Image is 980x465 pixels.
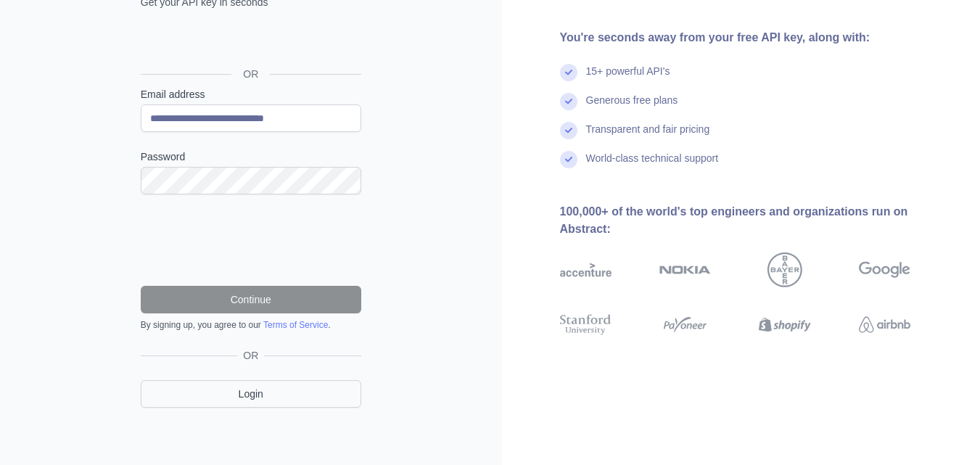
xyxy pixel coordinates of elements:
[231,67,270,81] span: OR
[759,312,810,338] img: shopify
[141,380,361,408] a: Login
[141,149,361,164] label: Password
[560,151,577,168] img: check mark
[141,286,361,313] button: Continue
[659,252,711,287] img: nokia
[767,252,802,287] img: bayer
[859,312,910,338] img: airbnb
[586,93,678,122] div: Generous free plans
[141,87,361,102] label: Email address
[560,252,612,287] img: accenture
[586,122,710,151] div: Transparent and fair pricing
[141,212,361,268] iframe: reCAPTCHA
[133,25,366,57] iframe: Sign in with Google Button
[560,122,577,139] img: check mark
[560,203,958,238] div: 100,000+ of the world's top engineers and organizations run on Abstract:
[859,252,910,287] img: google
[560,64,577,81] img: check mark
[263,320,328,330] a: Terms of Service
[560,29,958,46] div: You're seconds away from your free API key, along with:
[560,93,577,110] img: check mark
[141,319,361,331] div: By signing up, you agree to our .
[659,312,711,338] img: payoneer
[586,64,670,93] div: 15+ powerful API's
[586,151,719,180] div: World-class technical support
[560,312,612,338] img: stanford university
[237,348,264,363] span: OR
